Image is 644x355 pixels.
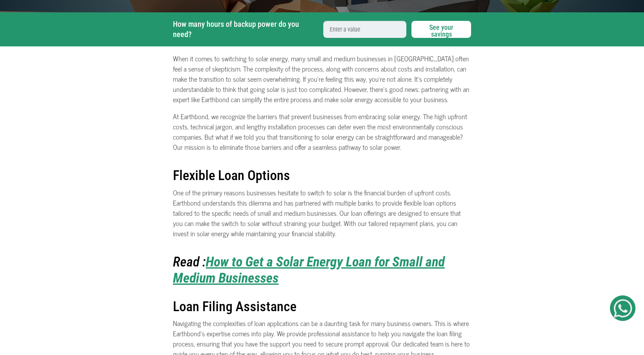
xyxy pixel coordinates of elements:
label: How many hours of backup power do you need? [173,19,318,40]
input: Enter a value [323,21,406,38]
p: One of the primary reasons businesses hesitate to switch to solar is the financial burden of upfr... [173,187,471,238]
h2: Flexible Loan Options [173,159,471,183]
i: Read : [173,254,206,270]
button: See your savings [411,21,471,38]
p: When it comes to switching to solar energy, many small and medium businesses in [GEOGRAPHIC_DATA]... [173,53,471,104]
h2: Loan Filing Assistance [173,290,471,315]
a: How to Get a Solar Energy Loan for Small and Medium Businesses [173,254,445,286]
p: At Earthbond, we recognize the barriers that prevent businesses from embracing solar energy. The ... [173,111,471,152]
img: Get Started On Earthbond Via Whatsapp [614,299,632,318]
